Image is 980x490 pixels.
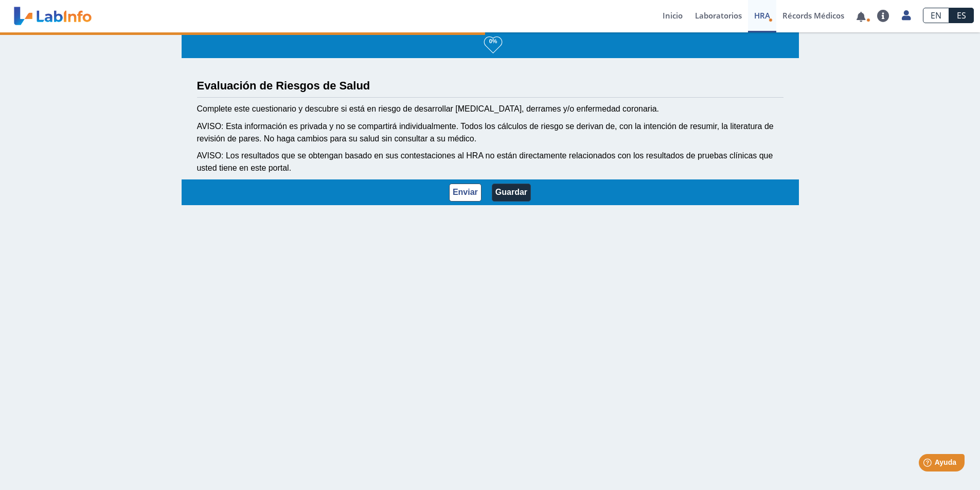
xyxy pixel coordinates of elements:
span: HRA [754,10,770,21]
button: Guardar [492,184,531,202]
button: Enviar [449,184,482,202]
h3: 0% [484,35,502,48]
a: EN [923,8,949,23]
div: Complete este cuestionario y descubre si está en riesgo de desarrollar [MEDICAL_DATA], derrames y... [197,103,783,115]
h3: Evaluación de Riesgos de Salud [197,79,783,92]
div: AVISO: Los resultados que se obtengan basado en sus contestaciones al HRA no están directamente r... [197,150,783,174]
a: ES [949,8,974,23]
iframe: Help widget launcher [888,450,969,479]
div: AVISO: Esta información es privada y no se compartirá individualmente. Todos los cálculos de ries... [197,120,783,145]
